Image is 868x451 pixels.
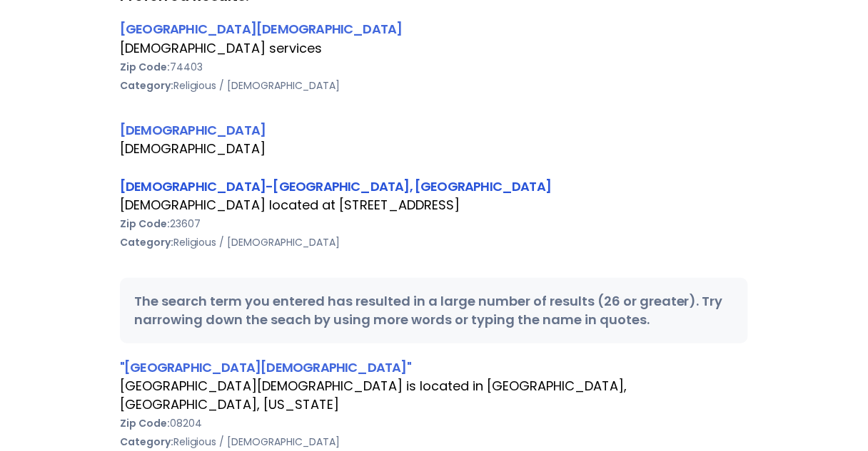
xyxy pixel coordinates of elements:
b: Category: [120,435,173,449]
div: Religious / [DEMOGRAPHIC_DATA] [120,76,748,95]
div: [DEMOGRAPHIC_DATA] located at [STREET_ADDRESS] [120,196,748,214]
a: [GEOGRAPHIC_DATA][DEMOGRAPHIC_DATA] [120,20,403,38]
div: 08204 [120,414,748,432]
div: 23607 [120,214,748,233]
div: [GEOGRAPHIC_DATA][DEMOGRAPHIC_DATA] [120,19,748,38]
b: Zip Code: [120,217,170,231]
b: Category: [120,78,173,93]
div: The search term you entered has resulted in a large number of results (26 or greater). Try narrow... [120,278,748,343]
div: 74403 [120,58,748,76]
div: [DEMOGRAPHIC_DATA] [120,120,748,140]
div: [DEMOGRAPHIC_DATA] [120,140,748,158]
a: "[GEOGRAPHIC_DATA][DEMOGRAPHIC_DATA]" [120,358,411,376]
div: [DEMOGRAPHIC_DATA] services [120,39,748,58]
b: Category: [120,235,173,249]
div: Religious / [DEMOGRAPHIC_DATA] [120,233,748,252]
b: Zip Code: [120,60,170,74]
a: [DEMOGRAPHIC_DATA]-[GEOGRAPHIC_DATA], [GEOGRAPHIC_DATA] [120,177,551,195]
div: [GEOGRAPHIC_DATA][DEMOGRAPHIC_DATA] is located in [GEOGRAPHIC_DATA], [GEOGRAPHIC_DATA], [US_STATE] [120,377,748,414]
b: Zip Code: [120,416,170,430]
div: Religious / [DEMOGRAPHIC_DATA] [120,432,748,451]
a: [DEMOGRAPHIC_DATA] [120,121,266,139]
div: [DEMOGRAPHIC_DATA]-[GEOGRAPHIC_DATA], [GEOGRAPHIC_DATA] [120,177,748,196]
div: "[GEOGRAPHIC_DATA][DEMOGRAPHIC_DATA]" [120,358,748,377]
